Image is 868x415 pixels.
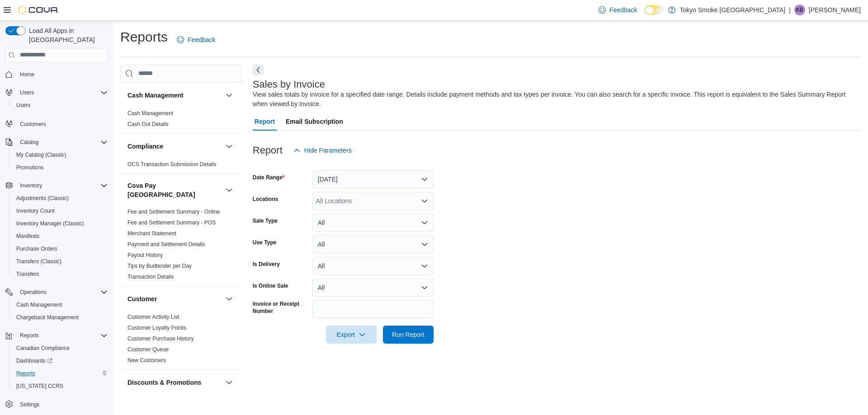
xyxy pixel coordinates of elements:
[127,324,186,331] span: Customer Loyalty Points
[127,142,222,151] button: Compliance
[9,217,111,230] button: Inventory Manager (Classic)
[16,87,108,98] span: Users
[127,335,194,342] span: Customer Purchase History
[120,159,242,173] div: Compliance
[16,137,42,148] button: Catalog
[127,263,192,269] a: Tips by Budtender per Day
[127,294,222,303] button: Customer
[16,345,70,352] span: Canadian Compliance
[253,174,285,181] label: Date Range
[312,214,434,232] button: All
[224,90,235,101] button: Cash Management
[13,162,47,173] a: Promotions
[16,118,108,129] span: Customers
[127,336,194,342] a: Customer Purchase History
[120,206,242,286] div: Cova Pay [GEOGRAPHIC_DATA]
[13,100,108,111] span: Users
[9,192,111,205] button: Adjustments (Classic)
[13,269,108,280] span: Transfers
[2,68,111,81] button: Home
[16,137,108,148] span: Catalog
[2,398,111,411] button: Settings
[16,382,63,390] span: [US_STATE] CCRS
[224,377,235,388] button: Discounts & Promotions
[16,330,108,341] span: Reports
[224,185,235,196] button: Cova Pay [GEOGRAPHIC_DATA]
[13,149,70,160] a: My Catalog (Classic)
[127,230,176,237] a: Merchant Statement
[9,230,111,242] button: Manifests
[13,243,61,254] a: Purchase Orders
[253,282,288,289] label: Is Online Sale
[13,193,108,204] span: Adjustments (Classic)
[9,149,111,161] button: My Catalog (Classic)
[312,257,434,275] button: All
[9,205,111,217] button: Inventory Count
[312,170,434,188] button: [DATE]
[127,357,166,364] span: New Customers
[794,5,805,15] div: Kathleen Bunt
[16,370,35,377] span: Reports
[2,136,111,149] button: Catalog
[127,110,173,117] a: Cash Management
[188,35,215,44] span: Feedback
[127,161,217,168] a: OCS Transaction Submission Details
[127,346,169,353] a: Customer Queue
[9,255,111,268] button: Transfers (Classic)
[809,5,861,15] p: [PERSON_NAME]
[13,299,108,310] span: Cash Management
[127,262,192,270] span: Tips by Budtender per Day
[290,141,355,159] button: Hide Parameters
[9,161,111,174] button: Promotions
[13,312,82,323] a: Chargeback Management
[13,381,67,392] a: [US_STATE] CCRS
[20,121,46,128] span: Customers
[224,294,235,304] button: Customer
[16,233,39,240] span: Manifests
[127,252,163,258] a: Payout History
[16,195,69,202] span: Adjustments (Classic)
[253,196,278,203] label: Locations
[255,112,275,131] span: Report
[224,141,235,152] button: Compliance
[13,205,58,216] a: Inventory Count
[20,332,39,339] span: Reports
[13,243,108,254] span: Purchase Orders
[645,5,664,15] input: Dark Mode
[2,329,111,342] button: Reports
[13,256,65,267] a: Transfers (Classic)
[16,245,57,252] span: Purchase Orders
[127,181,222,199] button: Cova Pay [GEOGRAPHIC_DATA]
[20,182,42,189] span: Inventory
[16,314,79,321] span: Chargeback Management
[120,312,242,369] div: Customer
[789,5,791,15] p: |
[127,325,186,331] a: Customer Loyalty Points
[127,121,169,127] a: Cash Out Details
[253,65,264,75] button: Next
[16,220,84,227] span: Inventory Manager (Classic)
[127,241,205,247] a: Payment and Settlement Details
[9,298,111,311] button: Cash Management
[120,108,242,133] div: Cash Management
[127,209,220,215] a: Fee and Settlement Summary - Online
[16,119,50,130] a: Customers
[286,112,343,131] span: Email Subscription
[16,287,50,298] button: Operations
[16,102,30,109] span: Users
[383,326,434,344] button: Run Report
[392,330,425,339] span: Run Report
[127,208,220,215] span: Fee and Settlement Summary - Online
[13,218,108,229] span: Inventory Manager (Classic)
[127,219,216,226] span: Fee and Settlement Summary - POS
[326,326,377,344] button: Export
[127,91,222,100] button: Cash Management
[127,273,174,280] span: Transaction Details
[127,161,217,168] span: OCS Transaction Submission Details
[13,368,108,379] span: Reports
[253,90,856,109] div: View sales totals by invoice for a specified date range. Details include payment methods and tax ...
